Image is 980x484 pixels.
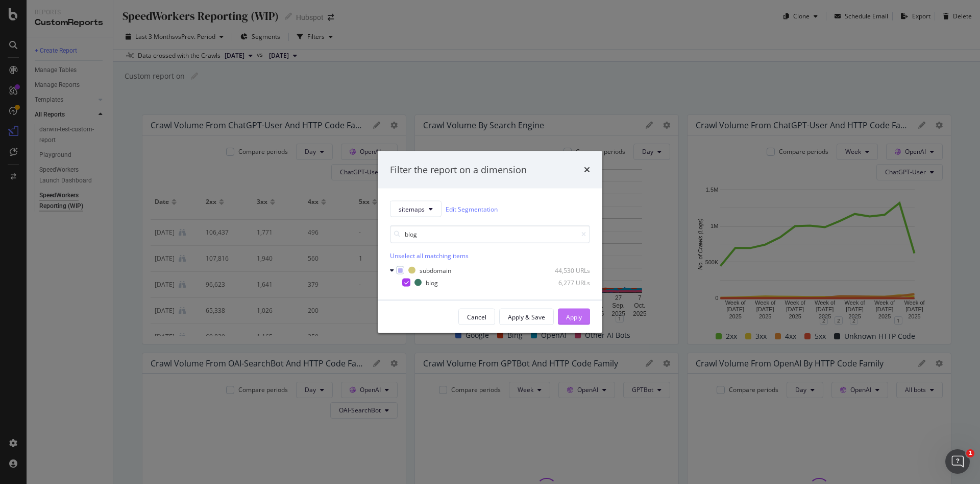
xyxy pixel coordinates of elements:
button: Apply & Save [499,309,554,325]
button: Cancel [458,309,495,325]
button: sitemaps [390,201,442,217]
div: Apply & Save [508,312,545,321]
span: 1 [966,449,974,457]
iframe: Intercom live chat [945,449,970,474]
span: sitemaps [399,204,425,213]
div: Filter the report on a dimension [390,163,527,176]
div: Cancel [467,312,486,321]
input: Search [390,225,590,243]
div: 44,530 URLs [540,266,590,274]
div: modal [378,151,602,333]
div: Unselect all matching items [390,251,590,260]
button: Apply [558,309,590,325]
div: subdomain [420,266,451,274]
a: Edit Segmentation [446,203,498,214]
div: 6,277 URLs [540,278,590,287]
div: Apply [566,312,582,321]
div: times [584,163,590,176]
div: blog [426,278,438,287]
